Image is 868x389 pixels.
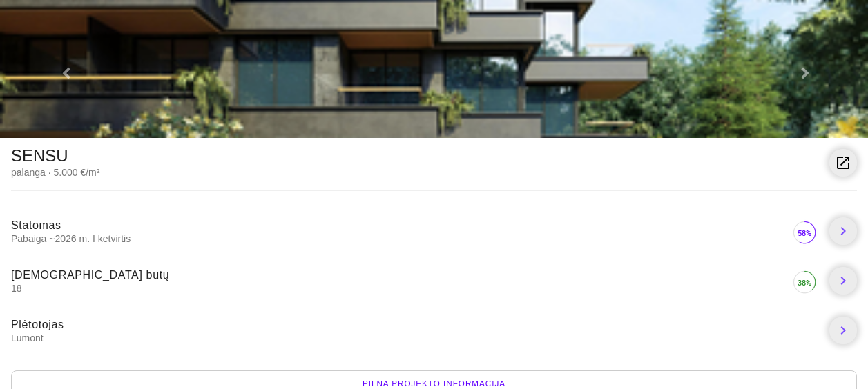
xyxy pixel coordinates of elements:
div: SENSU [11,149,99,163]
a: chevron_right [829,217,857,245]
span: Lumont [11,332,818,344]
span: 18 [11,282,791,295]
span: Statomas [11,219,61,231]
i: launch [835,154,851,171]
div: palanga · 5.000 €/m² [11,166,99,179]
span: Pabaiga ~2026 m. I ketvirtis [11,232,791,245]
a: launch [829,149,857,177]
span: [DEMOGRAPHIC_DATA] butų [11,269,169,281]
i: chevron_right [835,322,851,339]
a: chevron_right [829,267,857,295]
span: Plėtotojas [11,319,64,330]
a: chevron_right [829,317,857,344]
i: chevron_right [835,223,851,239]
i: chevron_right [835,272,851,289]
img: 58 [791,219,818,246]
img: 38 [791,268,818,296]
